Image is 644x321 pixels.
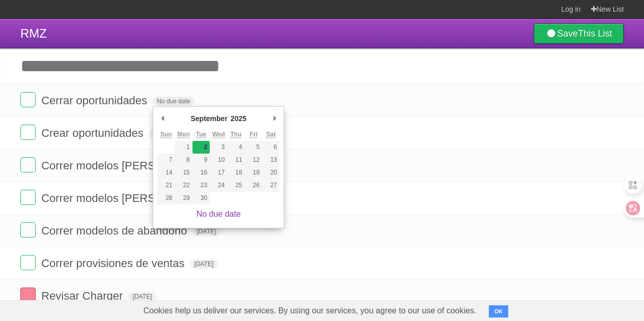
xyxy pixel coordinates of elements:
[41,192,216,205] span: Correr modelos [PERSON_NAME]
[175,166,192,179] button: 15
[192,227,220,236] span: [DATE]
[230,131,241,138] abbr: Thursday
[227,154,244,166] button: 11
[192,166,210,179] button: 16
[20,125,36,140] label: Done
[20,92,36,107] label: Done
[534,23,624,44] a: SaveThis List
[153,97,194,106] span: No due date
[41,224,189,237] span: Correr modelos de abandono
[210,166,227,179] button: 17
[160,131,172,138] abbr: Sunday
[212,131,225,138] abbr: Wednesday
[157,166,175,179] button: 14
[245,154,262,166] button: 12
[189,111,229,126] div: September
[210,179,227,192] button: 24
[192,179,210,192] button: 23
[489,305,509,317] button: OK
[197,210,241,218] a: No due date
[210,141,227,154] button: 3
[175,179,192,192] button: 22
[41,257,187,270] span: Correr provisiones de ventas
[133,301,487,321] span: Cookies help us deliver our services. By using our services, you agree to our use of cookies.
[249,131,257,138] abbr: Friday
[262,166,279,179] button: 20
[157,192,175,205] button: 28
[175,192,192,205] button: 29
[41,159,216,172] span: Correr modelos [PERSON_NAME]
[20,190,36,205] label: Done
[20,26,47,40] span: RMZ
[192,192,210,205] button: 30
[157,111,167,126] button: Previous Month
[262,141,279,154] button: 6
[192,154,210,166] button: 9
[196,131,206,138] abbr: Tuesday
[41,94,150,107] span: Cerrar oportunidades
[177,131,190,138] abbr: Monday
[266,131,276,138] abbr: Saturday
[175,141,192,154] button: 1
[175,154,192,166] button: 8
[157,179,175,192] button: 21
[262,154,279,166] button: 13
[128,292,156,301] span: [DATE]
[245,141,262,154] button: 5
[578,28,612,39] b: This List
[262,179,279,192] button: 27
[227,179,244,192] button: 25
[227,166,244,179] button: 18
[190,259,218,269] span: [DATE]
[20,157,36,172] label: Done
[20,255,36,270] label: Done
[157,154,175,166] button: 7
[229,111,248,126] div: 2025
[245,179,262,192] button: 26
[210,154,227,166] button: 10
[245,166,262,179] button: 19
[192,141,210,154] button: 2
[41,289,125,302] span: Revisar Charger
[20,287,36,303] label: Done
[41,127,146,139] span: Crear oportunidades
[269,111,279,126] button: Next Month
[149,129,177,138] span: [DATE]
[20,222,36,238] label: Done
[227,141,244,154] button: 4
